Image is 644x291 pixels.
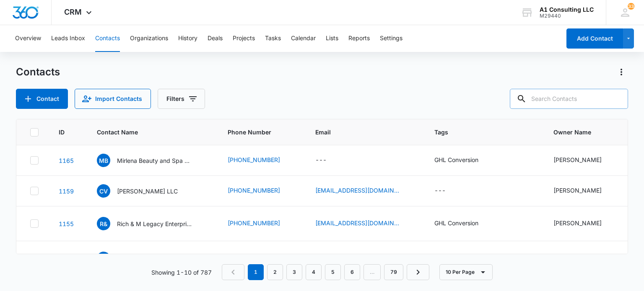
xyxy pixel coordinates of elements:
p: [PERSON_NAME] LLC [117,187,178,196]
div: account id [540,13,594,19]
div: account name [540,6,594,13]
button: 10 Per Page [439,264,493,280]
div: Owner Name - Richard Coleman - Select to Edit Field [553,219,617,229]
button: Projects [233,25,255,52]
button: Calendar [291,25,316,52]
p: Rich & M Legacy Enterprises LLC [117,219,192,228]
div: [PERSON_NAME] and [PERSON_NAME] [553,253,637,262]
a: [EMAIL_ADDRESS][DOMAIN_NAME] [315,186,399,195]
a: Page 4 [306,264,322,280]
em: 1 [248,264,264,280]
a: Navigate to contact details page for Cristian VALENTIN LLC [59,188,74,195]
button: Actions [615,65,628,79]
div: [PERSON_NAME] [553,186,602,195]
div: [PERSON_NAME] [553,155,602,164]
span: ID [59,128,65,136]
div: Phone Number - 3479631217 - Select to Edit Field [228,155,295,165]
span: Phone Number [228,128,295,136]
span: CRM [64,8,82,16]
span: MB [97,154,110,167]
div: Contact Name - Cristian VALENTIN LLC - Select to Edit Field [97,184,193,198]
div: Tags - GHL Conversion - Select to Edit Field [434,253,493,263]
div: notifications count [628,3,634,10]
div: Contact Name - Rich & M Legacy Enterprises LLC - Select to Edit Field [97,217,208,230]
div: GHL Conversion [434,155,478,164]
a: [EMAIL_ADDRESS][DOMAIN_NAME] [315,219,399,227]
button: Settings [380,25,402,52]
button: Lists [326,25,338,52]
button: Organizations [130,25,168,52]
a: Page 79 [384,264,403,280]
div: GHL Conversion [434,253,478,262]
a: Next Page [407,264,429,280]
a: [PHONE_NUMBER] [228,219,280,227]
div: [PERSON_NAME] [553,219,602,227]
a: [PHONE_NUMBER] [228,186,280,195]
div: Phone Number - 5514040327 - Select to Edit Field [228,186,295,196]
span: CV [97,184,110,198]
button: Reports [348,25,370,52]
div: Phone Number - 6094002304 - Select to Edit Field [228,219,295,229]
button: Add Contact [16,89,68,109]
div: --- [434,186,446,196]
a: [PHONE_NUMBER] [228,253,280,262]
button: Deals [208,25,223,52]
button: Overview [15,25,41,52]
div: Tags - GHL Conversion - Select to Edit Field [434,219,493,229]
a: Navigate to contact details page for Mirlena Beauty and Spa LLC [59,157,74,164]
div: Phone Number - 5512151342 - Select to Edit Field [228,253,295,263]
div: Email - service@familyfreshlogistics.com - Select to Edit Field [315,186,414,196]
div: GHL Conversion [434,219,478,227]
a: Navigate to contact details page for Rich & M Legacy Enterprises LLC [59,220,74,227]
div: Email - - Select to Edit Field [315,155,342,165]
button: History [178,25,197,52]
span: Email [315,128,402,136]
button: Tasks [265,25,281,52]
a: [PHONE_NUMBER] [228,155,280,164]
div: Owner Name - Fineta Garcia - Select to Edit Field [553,155,617,165]
a: Page 6 [344,264,360,280]
button: Import Contacts [75,89,151,109]
button: Leads Inbox [51,25,85,52]
span: Contact Name [97,128,195,136]
a: [EMAIL_ADDRESS][DOMAIN_NAME] [315,253,399,262]
input: Search Contacts [510,89,628,109]
span: Tags [434,128,521,136]
div: Email - richandmlegacy@gmail.com - Select to Edit Field [315,219,414,229]
p: Mirlena Beauty and Spa LLC [117,156,192,165]
div: Tags - - Select to Edit Field [434,186,461,196]
a: Page 5 [325,264,341,280]
div: Email - vanharper1124@gmail.com - Select to Edit Field [315,253,414,263]
span: SI [97,252,110,265]
span: R& [97,217,110,230]
button: Contacts [95,25,120,52]
p: Showing 1-10 of 787 [151,268,212,277]
div: Contact Name - Mirlena Beauty and Spa LLC - Select to Edit Field [97,154,208,167]
div: --- [315,155,327,165]
a: Page 2 [267,264,283,280]
span: 33 [628,3,634,10]
button: Add Contact [566,28,623,49]
button: Filters [158,89,205,109]
div: Contact Name - Sumethin2eat Inc - Select to Edit Field [97,252,180,265]
a: Page 3 [286,264,302,280]
div: Owner Name - Cristian Valentin - Select to Edit Field [553,186,617,196]
h1: Contacts [16,66,60,78]
div: Tags - GHL Conversion - Select to Edit Field [434,155,493,165]
nav: Pagination [222,264,429,280]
